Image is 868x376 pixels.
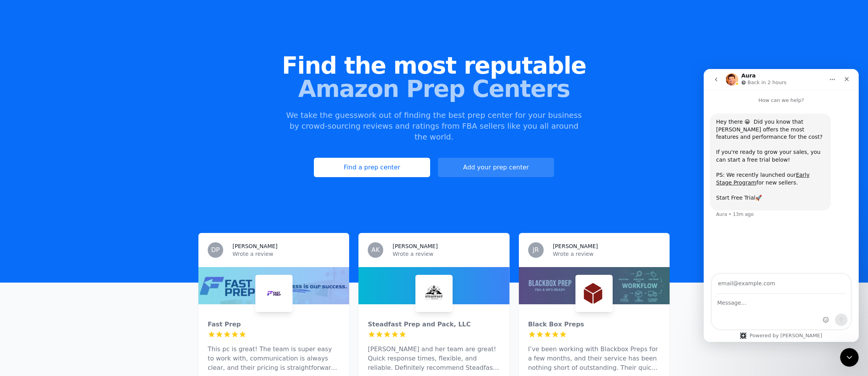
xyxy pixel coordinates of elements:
p: Wrote a review [553,250,660,258]
a: Add your prep center [438,158,554,177]
img: Black Box Preps [577,276,611,310]
img: Steadfast Prep and Pack, LLC [417,276,451,310]
span: JR [533,247,539,253]
h3: [PERSON_NAME] [393,242,437,250]
h3: [PERSON_NAME] [553,242,598,250]
iframe: Intercom live chat [704,69,859,342]
p: Wrote a review [232,250,340,258]
p: This pc is great! The team is super easy to work with, communication is always clear, and their p... [208,345,340,373]
iframe: Intercom live chat [840,348,859,367]
p: I’ve been working with Blackbox Preps for a few months, and their service has been nothing short ... [528,345,660,373]
span: AK [372,247,380,253]
a: Find a prep center [314,158,430,177]
div: Fast Prep [208,320,340,329]
span: Amazon Prep Centers [12,77,856,100]
h3: [PERSON_NAME] [232,242,277,250]
div: Steadfast Prep and Pack, LLC [368,320,500,329]
div: Black Box Preps [528,320,660,329]
img: Fast Prep [257,276,291,310]
span: Find the most reputable [12,54,856,77]
p: We take the guesswork out of finding the best prep center for your business by crowd-sourcing rev... [285,110,583,142]
span: DP [211,247,220,253]
p: Wrote a review [393,250,500,258]
p: [PERSON_NAME] and her team are great! Quick response times, flexible, and reliable. Definitely re... [368,345,500,373]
